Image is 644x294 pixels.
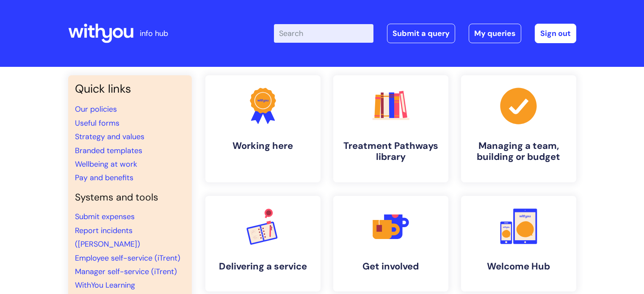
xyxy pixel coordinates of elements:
a: Branded templates [75,146,142,156]
a: Wellbeing at work [75,159,137,169]
a: Employee self-service (iTrent) [75,253,180,263]
a: Report incidents ([PERSON_NAME]) [75,225,140,249]
a: Sign out [535,24,576,43]
h4: Welcome Hub [468,261,569,272]
h4: Delivering a service [212,261,314,272]
h4: Get involved [340,261,442,272]
p: info hub [140,27,168,40]
a: Delivering a service [205,196,321,291]
h4: Systems and tools [75,192,185,203]
a: Treatment Pathways library [333,75,448,182]
a: Managing a team, building or budget [461,75,576,182]
a: Working here [205,75,321,182]
div: | - [274,24,576,43]
h4: Treatment Pathways library [340,140,442,163]
a: Submit a query [387,24,455,43]
a: Get involved [333,196,448,291]
a: Our policies [75,104,117,114]
a: Manager self-service (iTrent) [75,267,177,277]
h4: Working here [212,140,314,151]
a: Strategy and values [75,132,144,142]
a: Pay and benefits [75,173,133,183]
a: Useful forms [75,118,119,128]
a: My queries [469,24,521,43]
a: Welcome Hub [461,196,576,291]
a: Submit expenses [75,212,135,222]
h4: Managing a team, building or budget [468,140,569,163]
input: Search [274,24,373,43]
a: WithYou Learning [75,280,135,290]
h3: Quick links [75,82,185,96]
